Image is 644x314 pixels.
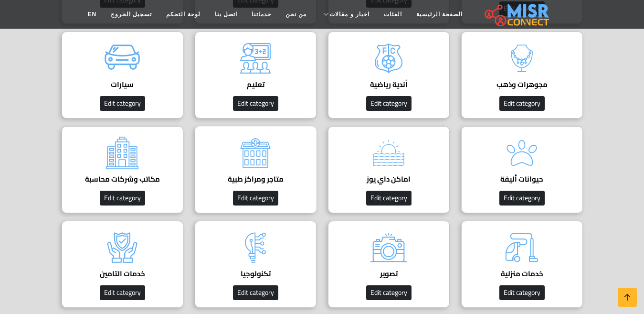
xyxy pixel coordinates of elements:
a: سيارات Edit category [56,32,189,119]
img: h9DJ03ALRJMpbw2QsNu7.png [236,228,274,267]
a: تصوير Edit category [322,221,455,308]
h4: اماكن داي يوز [343,175,435,184]
h4: مجوهرات وذهب [476,80,568,89]
button: Edit category [100,191,145,206]
img: LugHxIrVbmKvFsZzkSfd.png [503,134,541,172]
h4: خدمات التامين [76,270,169,278]
button: Edit category [366,191,412,206]
img: Y7cyTjSJwvbnVhRuEY4s.png [503,39,541,77]
h4: تصوير [343,270,435,278]
a: لوحة التحكم [159,5,207,23]
button: Edit category [100,96,145,111]
a: خدماتنا [244,5,278,23]
a: تعليم Edit category [189,32,322,119]
h4: متاجر ومراكز طبية [210,175,302,184]
h4: مكاتب وشركات محاسبة [76,175,169,184]
h4: أندية رياضية [343,80,435,89]
button: Edit category [233,285,278,300]
a: متاجر ومراكز طبية Edit category [189,126,322,213]
img: jXxomqflUIMFo32sFYfN.png [370,39,408,77]
h4: تكنولوجيا [210,270,302,278]
a: اماكن داي يوز Edit category [322,126,455,213]
a: EN [80,5,104,23]
button: Edit category [499,96,545,111]
a: الصفحة الرئيسية [409,5,470,23]
a: اتصل بنا [208,5,244,23]
img: main.misr_connect [485,2,549,26]
a: مكاتب وشركات محاسبة Edit category [56,126,189,213]
h4: سيارات [76,80,169,89]
a: أندية رياضية Edit category [322,32,455,119]
h4: تعليم [210,80,302,89]
a: مجوهرات وذهب Edit category [455,32,589,119]
img: ngYy9LS4RTXks1j5a4rs.png [236,39,274,77]
a: الفئات [377,5,409,23]
img: 91o6BRUL69Nv8vkyo3Y3.png [103,134,141,172]
a: خدمات منزلية Edit category [455,221,589,308]
img: VqsgWZ3CZAto4gGOaOtJ.png [503,228,541,267]
button: Edit category [499,191,545,206]
a: حيوانات أليفة Edit category [455,126,589,213]
button: Edit category [499,285,545,300]
span: اخبار و مقالات [329,10,370,19]
button: Edit category [233,191,278,206]
a: خدمات التامين Edit category [56,221,189,308]
img: fBpRvoEftlHCryvf9XxM.png [370,134,408,172]
button: Edit category [366,285,412,300]
a: اخبار و مقالات [314,5,377,23]
button: Edit category [233,96,278,111]
img: GSBlXxJL2aLd49qyIhl2.png [236,134,274,172]
a: تسجيل الخروج [104,5,159,23]
h4: خدمات منزلية [476,270,568,278]
a: من نحن [278,5,314,23]
button: Edit category [100,285,145,300]
a: تكنولوجيا Edit category [189,221,322,308]
h4: حيوانات أليفة [476,175,568,184]
img: euUVwHCnQEn0xquExAqy.png [370,228,408,267]
img: 42olkA63JDOoylnd139i.png [103,228,141,267]
img: wk90P3a0oSt1z8M0TTcP.gif [103,39,141,77]
button: Edit category [366,96,412,111]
